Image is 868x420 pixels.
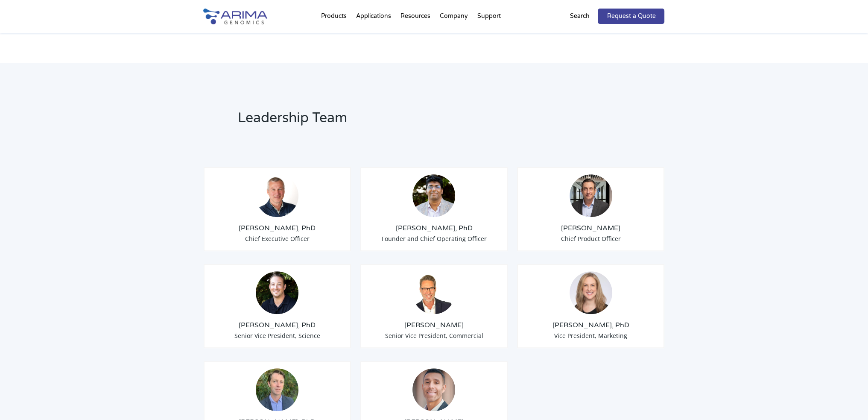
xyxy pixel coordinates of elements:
[211,223,344,233] h3: [PERSON_NAME], PhD
[412,174,455,217] img: Sid-Selvaraj_Arima-Genomics.png
[368,320,501,330] h3: [PERSON_NAME]
[211,320,344,330] h3: [PERSON_NAME], PhD
[203,9,267,24] img: Arima-Genomics-logo
[570,11,589,22] p: Search
[570,271,612,314] img: 19364919-cf75-45a2-a608-1b8b29f8b955.jpg
[256,174,298,217] img: Tom-Willis.jpg
[598,9,664,24] a: Request a Quote
[561,235,621,243] span: Chief Product Officer
[385,332,483,340] span: Senior Vice President, Commercial
[234,332,320,340] span: Senior Vice President, Science
[412,368,455,411] img: A.-Seltser-Headshot.jpeg
[570,174,612,217] img: Chris-Roberts.jpg
[245,235,310,243] span: Chief Executive Officer
[256,368,298,411] img: 1632501909860.jpeg
[256,271,298,314] img: Anthony-Schmitt_Arima-Genomics.png
[524,223,658,233] h3: [PERSON_NAME]
[524,320,658,330] h3: [PERSON_NAME], PhD
[412,271,455,314] img: David-Duvall-Headshot.jpg
[381,235,486,243] span: Founder and Chief Operating Officer
[554,332,627,340] span: Vice President, Marketing
[368,223,501,233] h3: [PERSON_NAME], PhD
[238,109,543,134] h2: Leadership Team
